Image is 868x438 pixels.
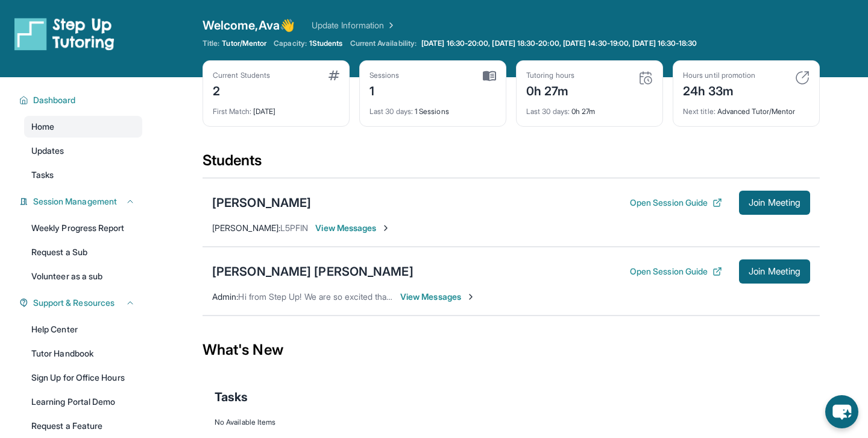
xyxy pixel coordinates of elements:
div: No Available Items [215,417,808,427]
span: [DATE] 16:30-20:00, [DATE] 18:30-20:00, [DATE] 14:30-19:00, [DATE] 16:30-18:30 [421,39,697,48]
div: [PERSON_NAME] [PERSON_NAME] [212,263,414,280]
div: Advanced Tutor/Mentor [683,100,810,116]
a: Home [24,116,142,138]
img: Chevron-Right [381,223,391,233]
div: 0h 27m [526,100,653,116]
button: Open Session Guide [630,265,722,278]
div: Sessions [370,71,400,80]
span: Capacity: [274,39,307,48]
span: [PERSON_NAME] : [212,223,280,233]
img: card [329,71,339,80]
span: Tasks [31,169,54,181]
div: [DATE] [213,100,339,116]
img: card [638,71,653,85]
span: Next title : [683,107,715,116]
span: Last 30 days : [370,107,413,116]
img: logo [14,17,115,51]
a: Weekly Progress Report [24,217,142,239]
span: Admin : [212,291,238,302]
span: Title: [203,39,219,48]
a: Help Center [24,319,142,340]
button: Support & Resources [28,297,135,309]
div: 1 Sessions [370,100,496,116]
span: Tutor/Mentor [222,39,266,48]
span: Join Meeting [749,199,800,206]
a: Request a Sub [24,241,142,263]
button: Dashboard [28,94,135,106]
div: Current Students [213,71,270,80]
img: Chevron Right [384,19,396,31]
div: [PERSON_NAME] [212,194,311,211]
div: What's New [203,323,820,376]
div: Hours until promotion [683,71,755,80]
img: Chevron-Right [466,292,476,302]
div: 0h 27m [526,80,574,100]
span: L5PFIN [280,223,308,233]
button: Join Meeting [739,259,810,284]
button: Session Management [28,195,135,208]
span: Join Meeting [749,268,800,275]
button: Open Session Guide [630,197,722,209]
span: Session Management [33,195,117,208]
span: Tasks [215,389,248,405]
span: View Messages [400,291,476,303]
span: 1 Students [309,39,343,48]
img: card [795,71,810,85]
a: Updates [24,140,142,162]
a: Tasks [24,164,142,186]
span: View Messages [315,222,391,234]
a: Tutor Handbook [24,343,142,364]
span: Dashboard [33,94,76,106]
a: Learning Portal Demo [24,391,142,413]
div: 24h 33m [683,80,755,100]
span: Current Availability: [350,39,417,48]
span: Support & Resources [33,297,115,309]
div: 1 [370,80,400,100]
span: Home [31,121,54,133]
div: Tutoring hours [526,71,574,80]
img: card [483,71,496,81]
a: Volunteer as a sub [24,265,142,287]
span: Welcome, Ava 👋 [203,17,295,34]
a: [DATE] 16:30-20:00, [DATE] 18:30-20:00, [DATE] 14:30-19:00, [DATE] 16:30-18:30 [419,39,699,48]
a: Sign Up for Office Hours [24,367,142,389]
div: Students [203,151,820,177]
a: Update Information [312,19,396,31]
button: chat-button [825,395,858,428]
button: Join Meeting [739,191,810,215]
span: Last 30 days : [526,107,570,116]
div: 2 [213,80,270,100]
span: Updates [31,145,64,157]
span: First Match : [213,107,251,116]
a: Request a Feature [24,415,142,437]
